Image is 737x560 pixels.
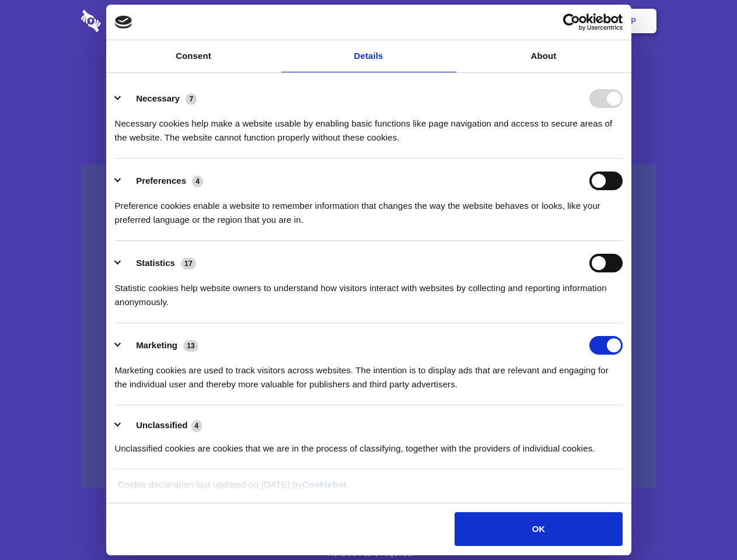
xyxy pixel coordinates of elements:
span: 17 [181,258,196,269]
div: Necessary cookies help make a website usable by enabling basic functions like page navigation and... [115,108,623,145]
button: Necessary (7) [115,89,204,108]
img: logo-wordmark-white-trans-d4663122ce5f474addd5e946df7df03e33cb6a1c49d2221995e7729f52c070b2.svg [81,10,181,32]
label: Statistics [136,258,175,268]
span: 13 [183,340,198,352]
a: Consent [106,40,281,72]
div: Statistic cookies help website owners to understand how visitors interact with websites by collec... [115,272,623,309]
button: OK [455,512,622,546]
div: Cookie declaration last updated on [DATE] by [109,478,628,501]
h4: Auto-redaction of sensitive data, encrypted data sharing and self-destructing private chats. Shar... [81,106,656,145]
span: 4 [192,176,203,187]
a: Login [529,3,580,39]
label: Preferences [136,176,186,185]
button: Unclassified (4) [115,418,209,433]
div: Marketing cookies are used to track visitors across websites. The intention is to display ads tha... [115,355,623,391]
a: Pricing [343,3,393,39]
a: Usercentrics Cookiebot - opens in a new window [521,13,623,31]
span: 4 [191,420,202,432]
img: logo [115,16,132,29]
div: Unclassified cookies are cookies that we are in the process of classifying, together with the pro... [115,433,623,456]
label: Marketing [136,340,177,350]
div: Preference cookies enable a website to remember information that changes the way the website beha... [115,190,623,227]
a: Details [281,40,456,72]
h1: Eliminate Slack Data Loss. [81,52,656,94]
iframe: Drift Widget Chat Controller [679,502,723,546]
a: Contact [473,3,527,39]
span: 7 [186,93,197,105]
a: Cookiebot [302,480,347,489]
a: About [456,40,631,72]
button: Marketing (13) [115,336,206,355]
button: Statistics (17) [115,254,204,272]
label: Necessary [136,93,180,103]
a: Wistia video thumbnail [81,164,656,488]
button: Preferences (4) [115,171,211,190]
